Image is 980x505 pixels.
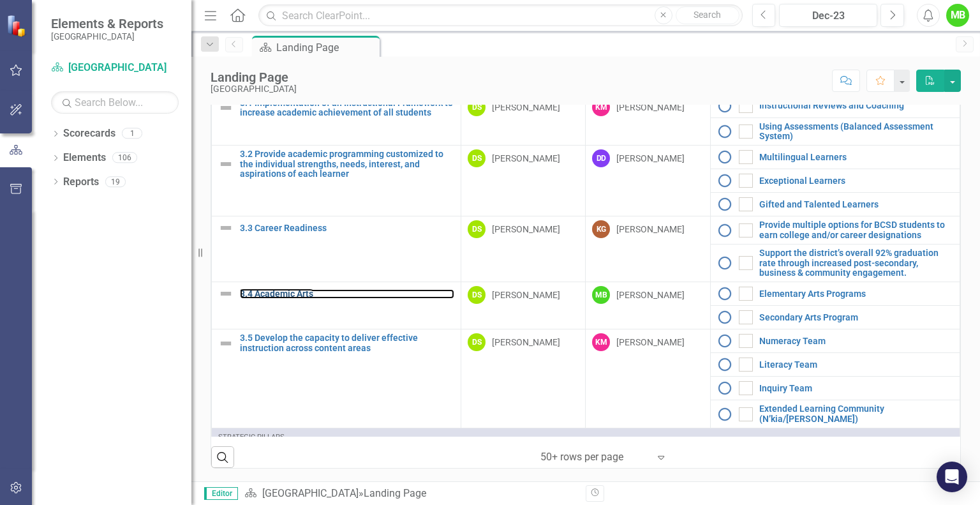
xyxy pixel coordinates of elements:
td: Double-Click to Edit [461,216,586,282]
div: 1 [122,128,142,139]
button: Dec-23 [779,4,877,27]
img: Not Defined [218,286,234,301]
div: Landing Page [276,40,376,56]
td: Double-Click to Edit Right Click for Context Menu [710,94,960,117]
a: Multilingual Learners [759,153,953,162]
a: Elementary Arts Programs [759,289,953,299]
div: [PERSON_NAME] [616,101,685,114]
div: Landing Page [364,487,426,499]
img: Not Defined [218,220,234,236]
a: Using Assessments (Balanced Assessment System) [759,122,953,142]
div: DS [468,98,486,116]
small: [GEOGRAPHIC_DATA] [51,31,163,41]
img: No Information [717,124,732,139]
div: 19 [105,176,126,187]
div: » [244,486,576,501]
a: 3.2 Provide academic programming customized to the individual strengths, needs, interest, and asp... [240,149,454,179]
td: Double-Click to Edit [461,146,586,216]
div: [PERSON_NAME] [492,336,560,349]
td: Double-Click to Edit Right Click for Context Menu [710,400,960,428]
td: Double-Click to Edit Right Click for Context Menu [710,377,960,400]
a: Inquiry Team [759,384,953,393]
td: Double-Click to Edit Right Click for Context Menu [710,282,960,306]
a: Reports [63,175,99,190]
img: No Information [717,286,732,301]
td: Double-Click to Edit Right Click for Context Menu [212,216,461,282]
a: Scorecards [63,126,115,141]
td: Double-Click to Edit Right Click for Context Menu [710,245,960,282]
a: Exceptional Learners [759,176,953,186]
a: Secondary Arts Program [759,313,953,322]
button: Search [676,6,739,24]
div: [GEOGRAPHIC_DATA] [211,84,297,94]
div: [PERSON_NAME] [492,289,560,301]
img: No Information [717,98,732,114]
div: KG [592,220,610,238]
td: Double-Click to Edit [461,282,586,329]
td: Double-Click to Edit [586,94,710,146]
span: Editor [204,487,238,500]
img: No Information [717,381,732,396]
div: DS [468,286,486,304]
button: MB [946,4,969,27]
td: Double-Click to Edit Right Click for Context Menu [212,146,461,216]
img: Not Defined [218,100,234,116]
a: Literacy Team [759,360,953,370]
div: [PERSON_NAME] [616,289,685,301]
a: Provide multiple options for BCSD students to earn college and/or career designations [759,220,953,240]
td: Double-Click to Edit [461,329,586,428]
div: [PERSON_NAME] [492,223,560,236]
img: No Information [717,197,732,212]
div: DS [468,220,486,238]
td: Double-Click to Edit Right Click for Context Menu [212,94,461,146]
a: Numeracy Team [759,336,953,346]
div: [PERSON_NAME] [492,152,560,165]
a: Gifted and Talented Learners [759,200,953,209]
img: No Information [717,223,732,238]
td: Double-Click to Edit [586,282,710,329]
img: No Information [717,149,732,165]
td: Double-Click to Edit [212,428,960,485]
div: [PERSON_NAME] [492,101,560,114]
td: Double-Click to Edit Right Click for Context Menu [710,216,960,245]
div: Landing Page [211,70,297,84]
td: Double-Click to Edit Right Click for Context Menu [710,193,960,216]
img: Not Defined [218,336,234,351]
td: Double-Click to Edit Right Click for Context Menu [710,117,960,146]
img: Not Defined [218,156,234,172]
div: [PERSON_NAME] [616,223,685,236]
div: MB [592,286,610,304]
div: DD [592,149,610,167]
div: Open Intercom Messenger [937,462,967,492]
td: Double-Click to Edit Right Click for Context Menu [710,329,960,353]
td: Double-Click to Edit Right Click for Context Menu [710,306,960,329]
span: Search [694,10,721,20]
div: Strategic Pillars [218,432,953,442]
a: Support the district’s overall 92% graduation rate through increased post-secondary, business & c... [759,248,953,278]
a: 3.3 Career Readiness [240,223,454,233]
div: 106 [112,153,137,163]
div: DS [468,149,486,167]
a: Instructional Reviews and Coaching [759,101,953,110]
img: ClearPoint Strategy [6,15,29,37]
td: Double-Click to Edit Right Click for Context Menu [212,282,461,329]
a: Elements [63,151,106,165]
img: No Information [717,357,732,372]
div: KM [592,98,610,116]
td: Double-Click to Edit Right Click for Context Menu [710,169,960,193]
a: [GEOGRAPHIC_DATA] [262,487,359,499]
img: No Information [717,310,732,325]
a: [GEOGRAPHIC_DATA] [51,61,179,75]
input: Search ClearPoint... [258,4,742,27]
input: Search Below... [51,91,179,114]
td: Double-Click to Edit [586,216,710,282]
td: Double-Click to Edit [586,329,710,428]
td: Double-Click to Edit Right Click for Context Menu [710,353,960,377]
span: Elements & Reports [51,16,163,31]
img: No Information [717,333,732,349]
td: Double-Click to Edit [586,146,710,216]
img: No Information [717,407,732,422]
td: Double-Click to Edit Right Click for Context Menu [710,146,960,169]
a: Extended Learning Community (N’kia/[PERSON_NAME]) [759,404,953,424]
